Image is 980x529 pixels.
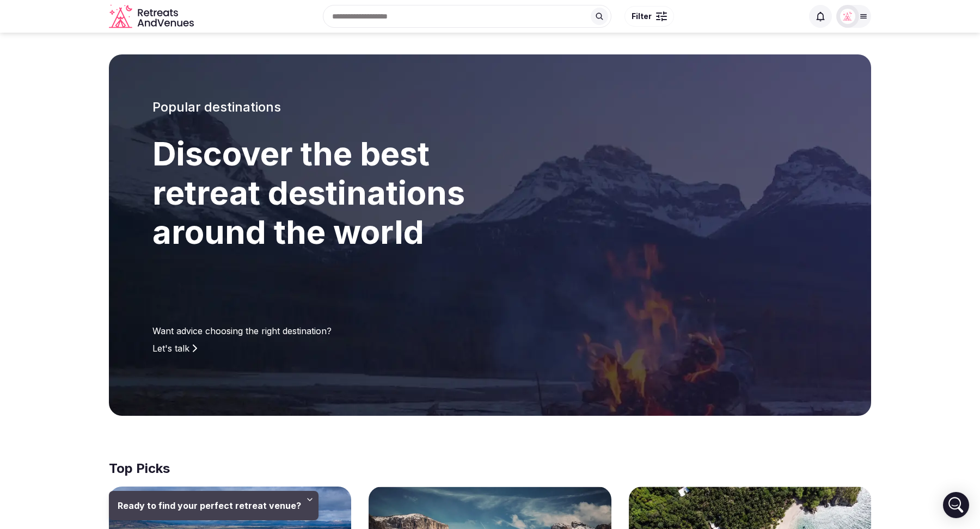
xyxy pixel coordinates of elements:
p: Want advice choosing the right destination? [152,324,553,337]
span: Popular destinations [152,99,281,115]
img: Matt Grant Oakes [840,9,855,24]
h2: Top Picks [109,459,871,478]
h1: Discover the best retreat destinations around the world [152,134,553,251]
a: Let's talk [152,342,197,355]
button: Filter [624,6,674,27]
a: Visit the homepage [109,4,196,29]
div: Open Intercom Messenger [943,492,969,518]
svg: Retreats and Venues company logo [109,4,196,29]
span: Filter [632,11,652,22]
